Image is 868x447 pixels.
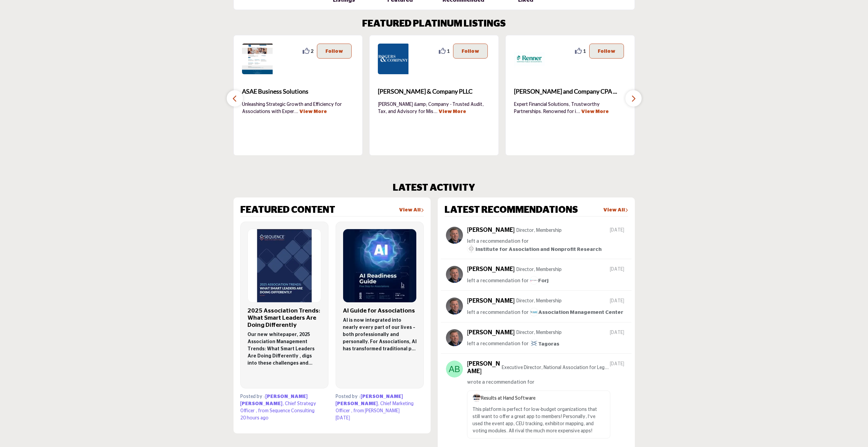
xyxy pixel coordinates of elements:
h3: AI Guide for Associations [343,307,417,315]
h2: FEATURED PLATINUM LISTINGS [362,18,506,30]
span: Results at Hand Software [472,396,535,401]
img: avtar-image [446,266,463,283]
img: avtar-image [446,298,463,315]
span: left a recommendation for [467,341,529,347]
h2: LATEST RECOMMENDATIONS [445,205,578,216]
a: View More [581,109,609,114]
p: This platform is perfect for low-budget organizations that still want to offer a great app to mem... [472,406,605,435]
span: [DATE] [336,416,350,420]
p: Follow [462,47,479,55]
p: Unleashing Strategic Growth and Efficiency for Associations with Exper [242,101,354,115]
span: left a recommendation for [467,278,529,283]
img: ASAE Business Solutions [242,44,273,74]
span: ... [576,109,580,114]
span: [DATE] [610,227,626,234]
p: Executive Director, National Association for Legal Support Professionals [502,364,610,371]
span: ... [433,109,437,114]
img: Renner and Company CPA PC [514,44,545,74]
a: imageAssociation Management Center [530,308,623,317]
a: View More [299,109,327,114]
span: [PERSON_NAME] [336,401,378,406]
h5: [PERSON_NAME] [467,361,500,375]
span: Forj [530,278,548,283]
h2: FEATURED CONTENT [240,205,335,216]
h2: LATEST ACTIVITY [393,182,475,194]
p: Follow [325,47,343,55]
img: avtar-image [446,361,463,378]
p: [PERSON_NAME] &amp; Company - Trusted Audit, Tax, and Advisory for Mis [378,101,490,115]
p: Posted by : [240,393,328,415]
a: View All [399,207,424,214]
span: ... [294,109,298,114]
p: Posted by : [336,393,424,415]
a: imageForj [530,277,548,285]
span: [DATE] [610,298,626,305]
p: Follow [598,47,615,55]
span: [DATE] [610,266,626,273]
a: imageResults at Hand Software [472,396,535,401]
a: [PERSON_NAME] and Company CPA ... [514,82,626,101]
p: Director, Membership [516,227,562,234]
p: Director, Membership [516,266,562,273]
h3: 2025 Association Trends: What Smart Leaders Are Doing Differently [247,307,321,329]
img: image [472,394,481,402]
span: [PERSON_NAME] & Company PLLC [378,87,490,96]
button: Follow [589,44,624,59]
h5: [PERSON_NAME] [467,227,515,234]
img: image [530,308,538,316]
p: Director, Membership [516,298,562,305]
img: Logo of Bostrom, click to view details [343,229,416,302]
span: 1 [447,47,450,54]
img: avtar-image [446,227,463,244]
p: AI is now integrated into nearly every part of our lives – both professionally and personally. Fo... [343,317,417,353]
span: [DATE] [610,361,626,368]
span: Tagoras [530,341,559,347]
a: ASAE Business Solutions [242,82,354,101]
a: View All [603,207,628,214]
p: Our new whitepaper, 2025 Association Management Trends: What Smart Leaders Are Doing Differently ... [247,331,321,367]
span: ASAE Business Solutions [242,87,354,96]
a: [PERSON_NAME] & Company PLLC [378,82,490,101]
img: avtar-image [446,329,463,346]
img: image [530,276,538,285]
h5: [PERSON_NAME] [467,266,515,273]
h5: [PERSON_NAME] [467,329,515,337]
span: [DATE] [610,329,626,336]
img: Logo of Sequence Consulting, click to view details [248,229,321,302]
img: image [530,339,538,348]
h5: [PERSON_NAME] [467,298,515,305]
img: Rogers & Company PLLC [378,44,408,74]
span: 1 [583,47,586,54]
button: Follow [453,44,488,59]
p: Director, Membership [516,329,562,336]
a: imageInstitute for Association and Nonprofit Research [467,245,601,254]
a: imageTagoras [530,340,559,348]
p: Expert Financial Solutions, Trustworthy Partnerships. Renowned for i [514,101,626,115]
span: 20 hours ago [240,416,269,420]
span: 2 [311,47,314,54]
span: [PERSON_NAME] [266,394,308,399]
span: wrote a recommendation for [467,380,534,385]
span: left a recommendation for [467,239,529,244]
span: , from Sequence Consulting [256,409,315,413]
span: [PERSON_NAME] and Company CPA ... [514,87,626,96]
a: View More [438,109,466,114]
b: Renner and Company CPA PC [514,82,626,101]
img: image [467,244,476,253]
span: , from [PERSON_NAME] [351,409,400,413]
b: Rogers & Company PLLC [378,82,490,101]
button: Follow [317,44,352,59]
span: [PERSON_NAME] [240,401,283,406]
span: Association Management Center [530,310,623,315]
span: [PERSON_NAME] [361,394,403,399]
span: Institute for Association and Nonprofit Research [467,247,601,252]
span: left a recommendation for [467,310,529,315]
